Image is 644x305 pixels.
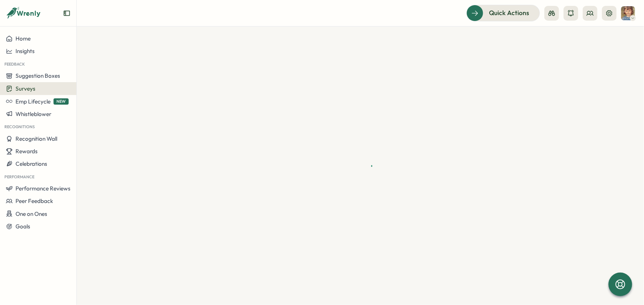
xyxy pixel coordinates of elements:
[621,6,635,20] img: Jane Lapthorne
[63,10,70,17] button: Expand sidebar
[16,35,31,42] span: Home
[16,98,51,105] span: Emp Lifecycle
[16,48,35,55] span: Insights
[16,210,47,217] span: One on Ones
[16,148,38,155] span: Rewards
[489,8,529,18] span: Quick Actions
[16,72,60,79] span: Suggestion Boxes
[16,223,30,230] span: Goals
[16,160,47,167] span: Celebrations
[16,197,53,204] span: Peer Feedback
[16,85,35,92] span: Surveys
[54,98,69,105] span: NEW
[16,135,57,142] span: Recognition Wall
[16,185,70,192] span: Performance Reviews
[466,5,540,21] button: Quick Actions
[16,111,51,118] span: Whistleblower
